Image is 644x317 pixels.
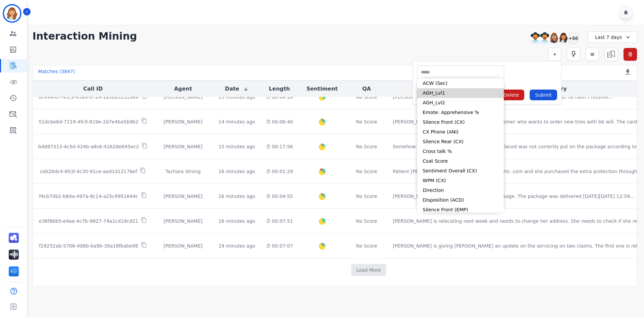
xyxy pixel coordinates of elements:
div: [PERSON_NAME] [158,143,208,150]
div: [PERSON_NAME] [158,218,208,224]
div: No Score [356,193,377,200]
li: Silence Front (CX) [417,117,504,127]
ul: selected options [419,69,502,76]
p: f29252ab-5706-408b-ba9b-39a18fbabe98 [39,243,138,249]
img: Bordered avatar [4,5,20,21]
div: No Score [356,143,377,150]
li: AGH_Lvl1 [417,88,504,98]
button: Delete [498,90,524,100]
button: QA [362,85,371,93]
li: Silence Front (EMP) [417,205,504,215]
div: 00:06:40 [266,118,293,125]
div: 00:07:07 [266,243,293,249]
li: Disposition (ACD) [417,195,504,205]
li: Sentiment Overall (CX) [417,166,504,176]
div: 16 minutes ago [218,218,255,224]
li: Csat Score [417,156,504,166]
button: Length [269,85,290,93]
div: 00:04:55 [266,193,293,200]
div: 15 minutes ago [218,143,255,150]
div: 19 minutes ago [218,243,255,249]
li: Silence Rear (CX) [417,137,504,147]
li: AGH_Lvl2 [417,98,504,108]
li: Emote: Apprehensive % [417,108,504,117]
div: [PERSON_NAME] [158,243,208,249]
h1: Interaction Mining [33,30,137,42]
li: Direction [417,186,504,195]
div: 00:17:56 [266,143,293,150]
div: 00:01:29 [266,168,293,175]
li: ACW (Sec) [417,78,504,88]
div: 16 minutes ago [218,193,255,200]
p: e38f86b5-e4ae-4c7b-9827-74a1cd19cd21 [39,218,138,224]
div: [PERSON_NAME] made a claim for a stolen package. The package was delivered [DATE][DATE] 12:59 ... [393,193,634,200]
div: 14 minutes ago [218,118,255,125]
li: Cross talk % [417,147,504,156]
div: 16 minutes ago [218,168,255,175]
div: Somehow the shipping address on the order I placed was not correctly put on the package according... [393,143,641,150]
div: [PERSON_NAME] [158,193,208,200]
p: bdd97313-4c5d-424b-a8c6-41628e645ec2 [38,143,139,150]
p: ceb2bdc4-6fc0-4c35-91ce-aad1d12176ef [40,168,137,175]
button: Call ID [83,85,103,93]
li: CX Phone (ANI) [417,127,504,137]
div: No Score [356,218,377,224]
button: Load More [351,264,386,276]
p: f4cb70b2-b84a-497a-8c14-a25c9951644c [39,193,138,200]
div: Matches ( 3847 ) [38,68,75,77]
div: No Score [356,118,377,125]
div: No Score [356,168,377,175]
button: Submit [530,90,557,100]
button: Agent [174,85,192,93]
button: Sentiment [307,85,338,93]
div: Last 7 days [588,32,637,43]
li: WPM (CX) [417,176,504,186]
div: 00:07:51 [266,218,293,224]
p: 51dcbe6d-7219-4fc9-819e-2d7e4ba5b9b2 [39,118,139,125]
div: Tachara Strong [158,168,208,175]
div: [PERSON_NAME] [158,118,208,125]
button: Date [225,85,249,93]
div: +66 [568,32,579,44]
div: No Score [356,243,377,249]
button: Call Summary [525,85,567,93]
